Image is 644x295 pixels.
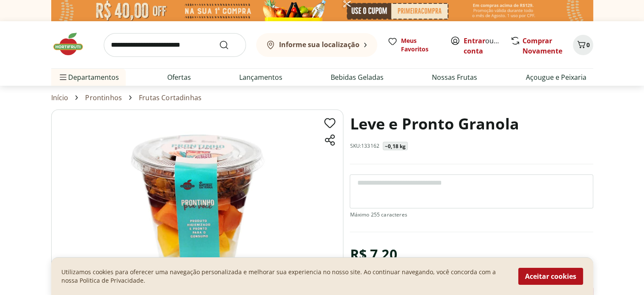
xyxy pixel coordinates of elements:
[167,72,191,82] a: Ofertas
[279,40,359,49] b: Informe sua localização
[256,33,377,57] button: Informe sua localização
[387,37,440,53] a: Meus Favoritos
[58,67,119,87] span: Departamentos
[573,35,593,55] button: Carrinho
[464,36,485,45] a: Entrar
[51,31,94,57] img: Hortifruti
[51,94,69,101] a: Início
[104,33,246,57] input: search
[464,36,501,56] span: ou
[522,36,562,56] a: Comprar Novamente
[385,143,406,150] p: ~0,18 kg
[525,72,586,82] a: Açougue e Peixaria
[350,143,379,149] p: SKU: 133162
[239,72,282,82] a: Lançamentos
[401,37,440,53] span: Meus Favoritos
[350,110,519,138] h1: Leve e Pronto Granola
[85,94,122,101] a: Prontinhos
[58,67,68,87] button: Menu
[464,36,510,56] a: Criar conta
[518,268,583,285] button: Aceitar cookies
[350,242,397,266] div: R$ 7,20
[432,72,477,82] a: Nossas Frutas
[331,72,384,82] a: Bebidas Geladas
[61,268,508,285] p: Utilizamos cookies para oferecer uma navegação personalizada e melhorar sua experiencia no nosso ...
[586,41,590,49] span: 0
[219,40,239,50] button: Submit Search
[139,94,202,101] a: Frutas Cortadinhas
